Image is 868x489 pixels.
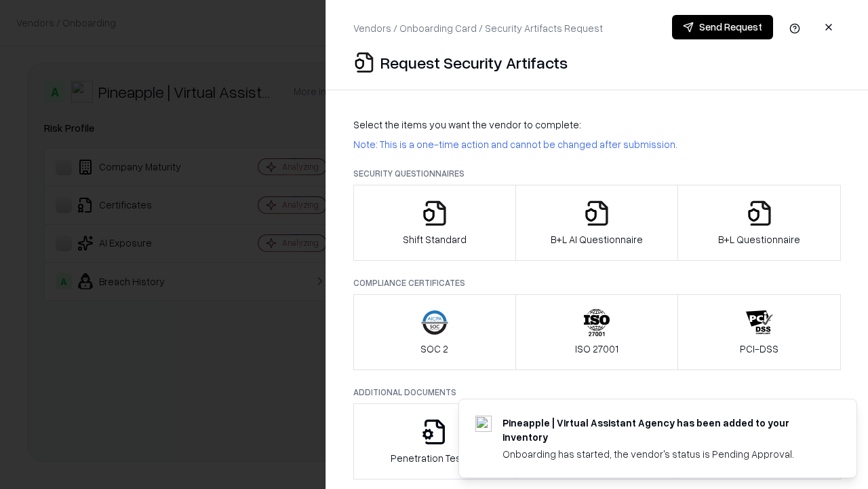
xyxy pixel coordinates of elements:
[353,403,516,479] button: Penetration Testing
[380,52,568,73] p: Request Security Artifacts
[403,232,467,247] p: Shift Standard
[502,416,824,444] div: Pineapple | Virtual Assistant Agency has been added to your inventory
[551,232,643,247] p: B+L AI Questionnaire
[353,294,516,370] button: SOC 2
[677,185,841,261] button: B+L Questionnaire
[677,294,841,370] button: PCI-DSS
[353,117,841,132] p: Select the items you want the vendor to complete:
[672,15,773,39] button: Send Request
[740,342,778,356] p: PCI-DSS
[475,416,492,432] img: trypineapple.com
[353,277,841,289] p: Compliance Certificates
[575,342,618,356] p: ISO 27001
[420,342,448,356] p: SOC 2
[502,447,824,461] div: Onboarding has started, the vendor's status is Pending Approval.
[353,168,841,179] p: Security Questionnaires
[718,232,800,247] p: B+L Questionnaire
[391,451,478,465] p: Penetration Testing
[353,137,841,151] p: Note: This is a one-time action and cannot be changed after submission.
[515,294,679,370] button: ISO 27001
[353,21,603,35] p: Vendors / Onboarding Card / Security Artifacts Request
[353,185,516,261] button: Shift Standard
[353,386,841,398] p: Additional Documents
[515,185,679,261] button: B+L AI Questionnaire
